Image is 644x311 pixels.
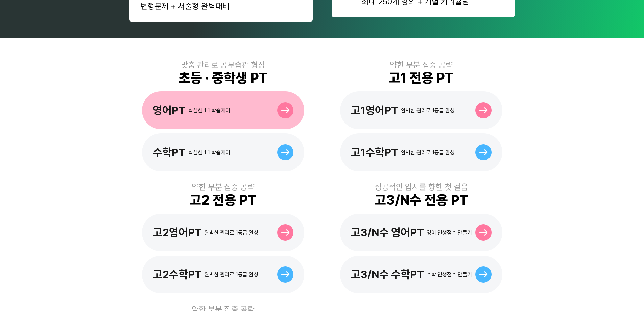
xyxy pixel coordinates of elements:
[375,182,468,192] div: 성공적인 입시를 향한 첫 걸음
[205,229,258,236] div: 완벽한 관리로 1등급 완성
[390,60,453,70] div: 약한 부분 집중 공략
[181,60,265,70] div: 맞춤 관리로 공부습관 형성
[153,268,202,281] div: 고2수학PT
[140,1,302,11] div: 변형문제 + 서술형 완벽대비
[205,271,258,278] div: 완벽한 관리로 1등급 완성
[351,268,424,281] div: 고3/N수 수학PT
[427,229,472,236] div: 영어 인생점수 만들기
[351,104,398,117] div: 고1영어PT
[374,192,468,208] div: 고3/N수 전용 PT
[153,226,202,239] div: 고2영어PT
[388,70,454,86] div: 고1 전용 PT
[188,149,230,156] div: 확실한 1:1 학습케어
[178,70,268,86] div: 초등 · 중학생 PT
[192,182,255,192] div: 약한 부분 집중 공략
[401,149,455,156] div: 완벽한 관리로 1등급 완성
[401,107,455,114] div: 완벽한 관리로 1등급 완성
[427,271,472,278] div: 수학 인생점수 만들기
[188,107,230,114] div: 확실한 1:1 학습케어
[351,226,424,239] div: 고3/N수 영어PT
[153,146,186,159] div: 수학PT
[351,146,398,159] div: 고1수학PT
[189,192,257,208] div: 고2 전용 PT
[153,104,186,117] div: 영어PT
